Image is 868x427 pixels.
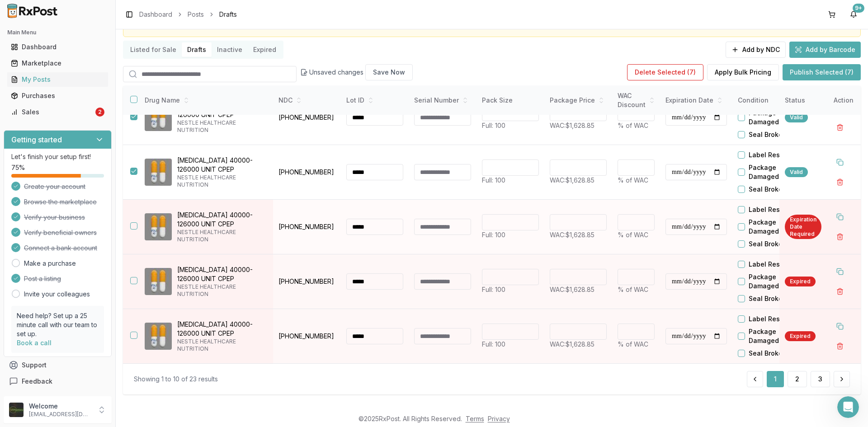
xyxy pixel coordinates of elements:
a: My Posts [7,71,108,88]
img: Zenpep 40000-126000 UNIT CPEP [145,213,172,240]
button: Listed for Sale [125,42,182,57]
label: Label Residue [749,314,794,324]
button: Duplicate [832,318,848,334]
div: Expired [785,331,816,341]
p: [MEDICAL_DATA] 40000-126000 UNIT CPEP [177,265,266,283]
div: Expired [785,277,816,286]
label: Label Residue [749,150,794,160]
p: [PHONE_NUMBER] [278,168,335,177]
img: Zenpep 40000-126000 UNIT CPEP [145,323,172,350]
button: Publish Selected (7) [783,64,861,80]
button: Delete [832,174,848,190]
button: Support [4,357,112,373]
img: Zenpep 40000-126000 UNIT CPEP [145,104,172,131]
div: Drug Name [145,96,266,105]
button: Purchases [4,89,112,103]
p: [PHONE_NUMBER] [278,222,335,231]
button: Dashboard [4,40,112,54]
label: Package Damaged [749,272,800,291]
button: Duplicate [832,154,848,170]
label: Seal Broken [749,185,787,194]
button: Inactive [212,42,248,57]
a: Dashboard [139,10,172,19]
label: Seal Broken [749,239,787,249]
span: WAC: $1,628.85 [550,231,594,239]
p: [MEDICAL_DATA] 40000-126000 UNIT CPEP [177,156,266,174]
button: 3 [811,371,830,387]
button: Drafts [182,42,212,57]
span: Drafts [219,10,237,19]
label: Package Damaged [749,218,800,236]
label: Seal Broken [749,294,787,303]
span: Feedback [22,377,52,386]
p: [PHONE_NUMBER] [278,332,335,341]
p: [PHONE_NUMBER] [278,277,335,286]
a: Make a purchase [24,259,76,268]
a: Posts [188,10,204,19]
h2: Main Menu [7,29,108,36]
p: Welcome [29,402,92,411]
span: Verify beneficial owners [24,228,97,237]
a: Privacy [488,415,510,422]
button: Delete Selected (7) [627,64,703,80]
button: 1 [767,371,784,387]
span: % of WAC [618,231,648,239]
a: Purchases [7,88,108,104]
div: Expiration Date Required [785,215,821,239]
span: % of WAC [618,340,648,348]
p: NESTLE HEALTHCARE NUTRITION [177,174,266,188]
span: % of WAC [618,122,648,129]
p: NESTLE HEALTHCARE NUTRITION [177,229,266,243]
div: Serial Number [414,96,471,105]
th: Condition [732,86,800,115]
p: [EMAIL_ADDRESS][DOMAIN_NAME] [29,411,92,418]
div: Expiration Date [665,96,727,105]
label: Package Damaged [749,327,800,345]
th: Pack Size [476,86,544,115]
a: Book a call [17,339,52,347]
button: Delete [832,229,848,245]
span: Connect a bank account [24,244,97,253]
h3: Getting started [11,134,62,145]
button: 2 [788,371,807,387]
img: Zenpep 40000-126000 UNIT CPEP [145,159,172,186]
div: Sales [11,108,94,117]
button: My Posts [4,72,112,87]
div: Showing 1 to 10 of 23 results [134,375,218,384]
span: % of WAC [618,286,648,293]
a: Sales2 [7,104,108,120]
button: Save Now [365,64,413,80]
th: Status [779,86,827,115]
div: Dashboard [11,42,104,52]
span: Full: 100 [482,176,505,184]
iframe: Intercom live chat [837,396,859,418]
p: Need help? Set up a 25 minute call with our team to set up. [17,311,99,338]
button: 9+ [846,7,861,22]
label: Seal Broken [749,349,787,358]
button: Add by NDC [726,42,786,58]
div: NDC [278,96,335,105]
span: Full: 100 [482,340,505,348]
button: Apply Bulk Pricing [707,64,779,80]
span: WAC: $1,628.85 [550,176,594,184]
button: Feedback [4,373,112,389]
div: 9+ [853,4,864,13]
span: Full: 100 [482,122,505,129]
div: WAC Discount [618,91,655,109]
p: NESTLE HEALTHCARE NUTRITION [177,283,266,298]
span: Create your account [24,182,85,191]
div: Package Price [550,96,607,105]
span: Full: 100 [482,286,505,293]
label: Label Residue [749,260,794,269]
a: Invite your colleagues [24,290,90,299]
p: NESTLE HEALTHCARE NUTRITION [177,338,266,352]
button: Marketplace [4,56,112,70]
p: [PHONE_NUMBER] [278,113,335,122]
div: Valid [785,113,808,122]
span: WAC: $1,628.85 [550,286,594,293]
span: Verify your business [24,213,85,222]
span: Full: 100 [482,231,505,239]
button: Delete [832,119,848,136]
